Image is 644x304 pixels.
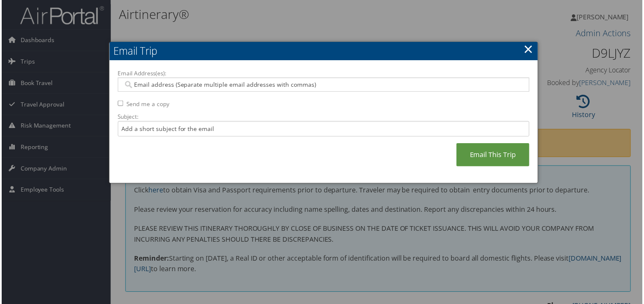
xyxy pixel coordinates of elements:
label: Send me a copy [126,100,169,109]
label: Subject: [117,113,531,122]
input: Add a short subject for the email [117,122,531,137]
a: × [525,41,534,58]
h2: Email Trip [108,42,539,61]
label: Email Address(es): [117,69,531,78]
input: Email address (Separate multiple email addresses with commas) [122,81,525,89]
a: Email This Trip [457,144,531,167]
